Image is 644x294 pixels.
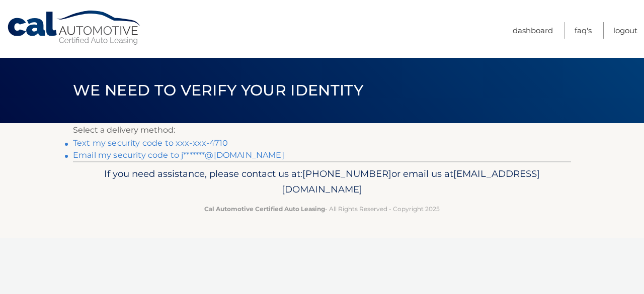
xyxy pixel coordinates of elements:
[79,166,565,198] p: If you need assistance, please contact us at: or email us at
[513,22,553,39] a: Dashboard
[73,81,363,100] span: We need to verify your identity
[7,10,142,46] a: Cal Automotive
[79,204,565,214] p: - All Rights Reserved - Copyright 2025
[204,205,325,213] strong: Cal Automotive Certified Auto Leasing
[302,168,391,179] span: [PHONE_NUMBER]
[73,150,284,160] a: Email my security code to j*******@[DOMAIN_NAME]
[613,22,637,39] a: Logout
[73,123,571,137] p: Select a delivery method:
[73,138,228,148] a: Text my security code to xxx-xxx-4710
[575,22,592,39] a: FAQ's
